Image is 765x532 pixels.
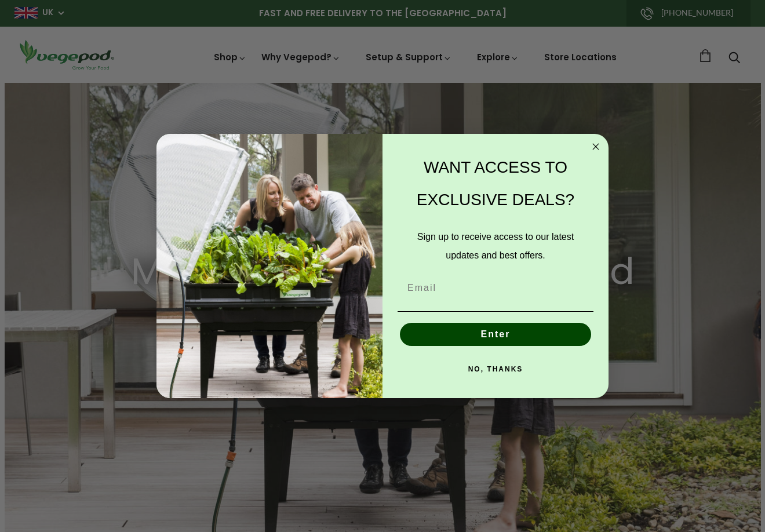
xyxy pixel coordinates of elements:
[398,311,593,312] img: underline
[400,323,591,346] button: Enter
[398,358,593,381] button: NO, THANKS
[398,276,593,300] input: Email
[417,158,574,209] span: WANT ACCESS TO EXCLUSIVE DEALS?
[156,134,382,399] img: e9d03583-1bb1-490f-ad29-36751b3212ff.jpeg
[417,232,574,260] span: Sign up to receive access to our latest updates and best offers.
[589,140,603,154] button: Close dialog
